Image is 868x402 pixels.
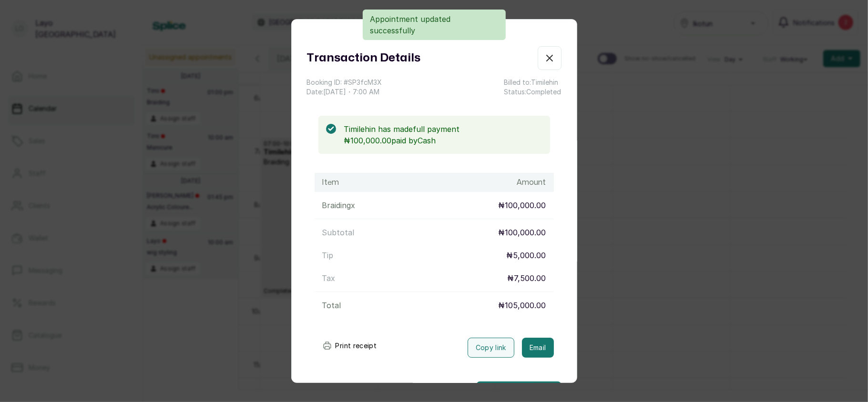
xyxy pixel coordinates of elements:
p: ₦100,000.00 [499,200,546,211]
button: Copy link [468,338,514,358]
h1: Item [322,177,339,188]
p: Appointment updated successfully [370,13,498,36]
p: Total [322,300,341,311]
p: Tip [322,250,334,261]
button: Print receipt [315,336,385,355]
p: ₦5,000.00 [507,250,546,261]
p: Booking ID: # SP3fcM3X [307,78,382,87]
button: Email [522,338,554,358]
h1: Amount [517,177,546,188]
p: Status: Completed [504,87,562,97]
p: Subtotal [322,227,355,238]
p: ₦100,000.00 [499,227,546,238]
p: ₦105,000.00 [499,300,546,311]
p: Date: [DATE] ・ 7:00 AM [307,87,382,97]
p: ₦7,500.00 [508,272,546,284]
p: Billed to: Timilehin [504,78,562,87]
p: Tax [322,272,336,284]
p: Braiding x [322,200,356,211]
p: ₦100,000.00 paid by Cash [344,135,542,146]
h1: Transaction Details [307,50,421,67]
p: Timilehin has made full payment [344,123,542,135]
